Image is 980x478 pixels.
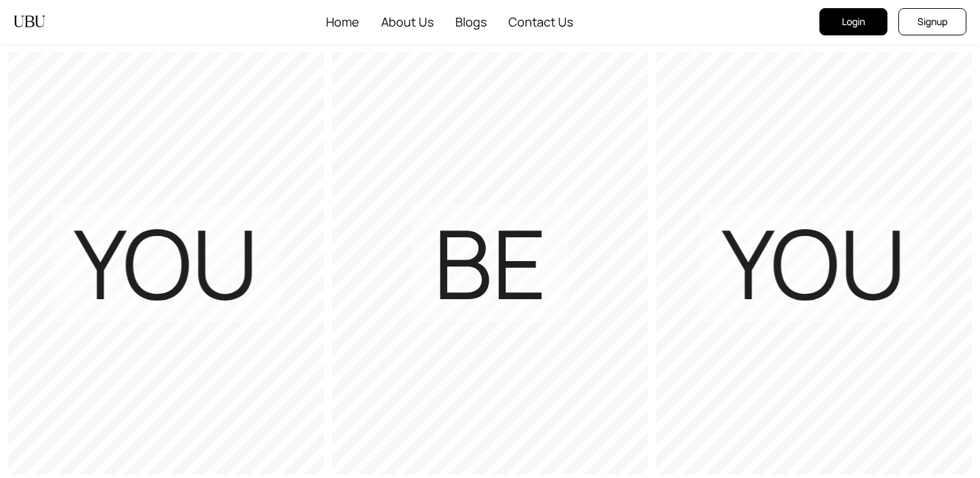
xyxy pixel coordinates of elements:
[74,216,259,311] h1: YOU
[917,14,947,29] span: Signup
[722,216,906,311] h1: YOU
[898,8,966,35] button: Signup
[434,216,546,311] h1: BE
[819,8,887,35] button: Login
[842,14,865,29] span: Login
